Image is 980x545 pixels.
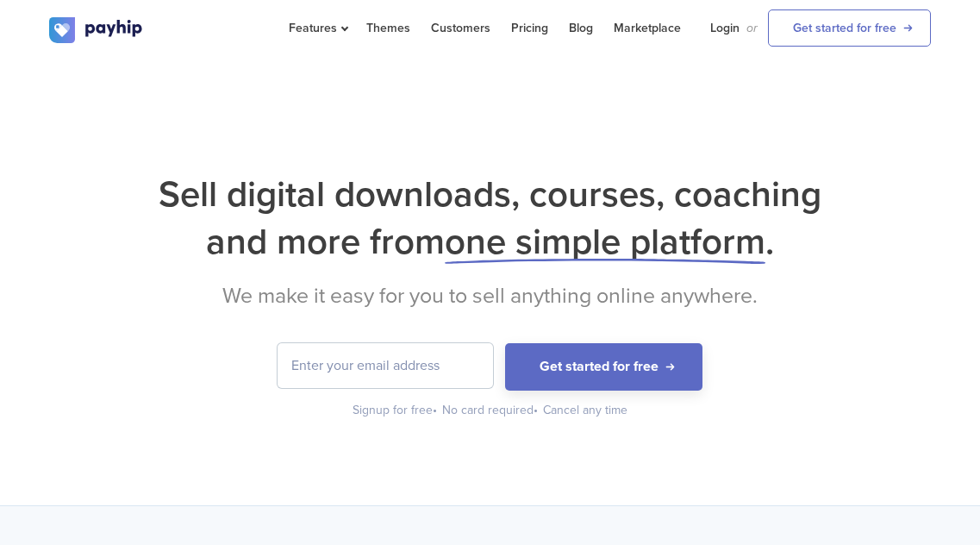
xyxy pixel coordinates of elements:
[433,403,437,417] span: •
[445,220,765,264] span: one simple platform
[765,220,774,264] span: .
[278,343,493,388] input: Enter your email address
[289,21,346,35] span: Features
[768,9,931,47] a: Get started for free
[505,343,702,391] button: Get started for free
[49,283,931,309] h2: We make it easy for you to sell anything online anywhere.
[49,171,931,266] h1: Sell digital downloads, courses, coaching and more from
[534,403,538,417] span: •
[353,402,439,419] div: Signup for free
[442,402,540,419] div: No card required
[543,402,627,419] div: Cancel any time
[49,17,144,43] img: logo.svg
